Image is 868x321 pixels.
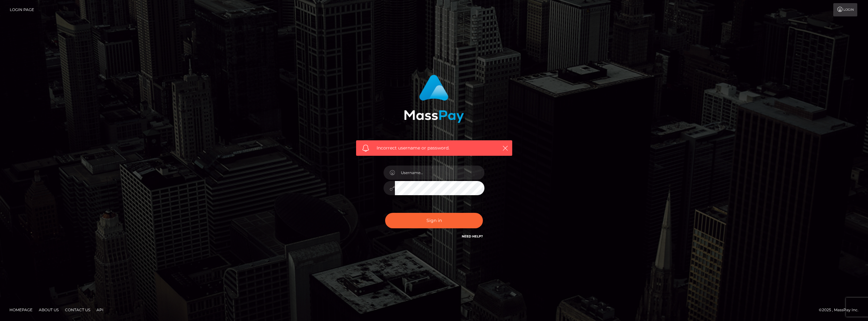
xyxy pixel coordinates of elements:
span: Incorrect username or password. [377,145,492,151]
a: API [94,305,106,315]
a: Contact Us [62,305,93,315]
a: About Us [36,305,61,315]
a: Need Help? [462,234,483,238]
a: Login [833,3,857,16]
a: Login Page [10,3,34,16]
a: Homepage [7,305,35,315]
button: Sign in [385,213,483,228]
input: Username... [395,166,484,180]
div: © 2025 , MassPay Inc. [819,306,863,313]
img: MassPay Login [404,75,464,123]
